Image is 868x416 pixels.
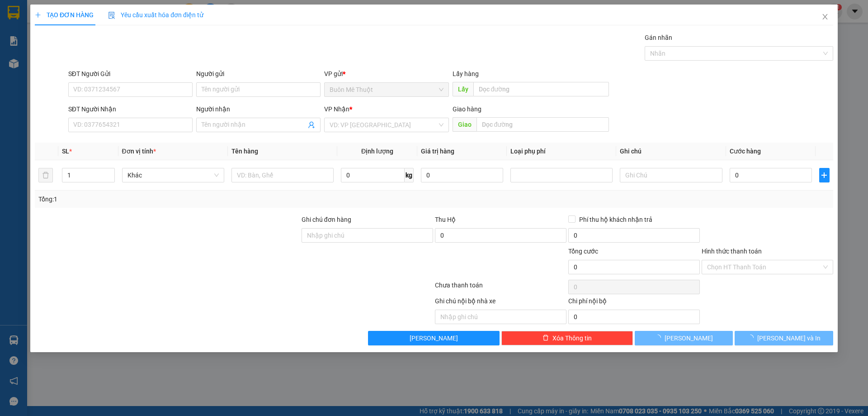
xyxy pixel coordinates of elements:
span: Tổng cước [568,248,598,255]
button: [PERSON_NAME] [368,331,500,345]
span: plus [820,172,829,179]
span: VP Nhận [325,105,350,113]
span: kg [405,168,414,182]
span: plus [35,12,41,18]
span: Giao hàng [453,105,481,113]
img: icon [108,12,115,19]
span: Yêu cầu xuất hóa đơn điện tử [108,11,203,19]
div: Ghi chú nội bộ nhà xe [435,296,566,310]
div: Chi phí nội bộ [568,296,700,310]
input: 0 [421,168,503,182]
span: Giá trị hàng [421,148,454,155]
input: Ghi chú đơn hàng [302,228,433,243]
input: Nhập ghi chú [435,310,566,324]
span: Lấy [453,82,473,96]
label: Hình thức thanh toán [702,248,762,255]
button: Close [812,5,838,30]
span: Xóa Thông tin [552,333,592,343]
span: Phí thu hộ khách nhận trả [576,215,656,225]
div: VP gửi [325,69,449,79]
div: Người nhận [196,104,321,114]
th: Ghi chú [617,143,726,160]
label: Ghi chú đơn hàng [302,216,351,223]
button: [PERSON_NAME] và In [735,331,833,345]
button: delete [38,168,53,182]
span: loading [747,335,757,341]
span: Buôn Mê Thuột [330,83,443,96]
span: Thu Hộ [435,216,456,223]
span: Lấy hàng [453,70,479,77]
button: deleteXóa Thông tin [502,331,633,345]
span: [PERSON_NAME] [665,333,713,343]
span: Cước hàng [730,148,761,155]
span: Định lượng [361,148,393,155]
span: Giao [453,117,476,132]
div: Tổng: 1 [38,194,335,204]
span: [PERSON_NAME] [410,333,458,343]
span: delete [542,335,549,342]
div: SĐT Người Gửi [68,69,193,79]
button: [PERSON_NAME] [635,331,733,345]
span: close [821,13,829,20]
span: user-add [308,121,316,129]
span: Tên hàng [231,148,258,155]
input: Dọc đường [473,82,609,96]
input: VD: Bàn, Ghế [231,168,334,182]
div: SĐT Người Nhận [68,104,193,114]
input: Ghi Chú [620,168,722,182]
span: [PERSON_NAME] và In [757,333,821,343]
span: SL [62,148,70,155]
label: Gán nhãn [645,34,672,41]
button: plus [819,168,829,182]
div: Người gửi [196,69,321,79]
span: TẠO ĐƠN HÀNG [35,11,94,19]
span: Đơn vị tính [122,148,156,155]
span: loading [655,335,665,341]
th: Loại phụ phí [507,143,616,160]
span: Khác [127,168,219,182]
input: Dọc đường [476,117,609,132]
div: Chưa thanh toán [434,280,567,296]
